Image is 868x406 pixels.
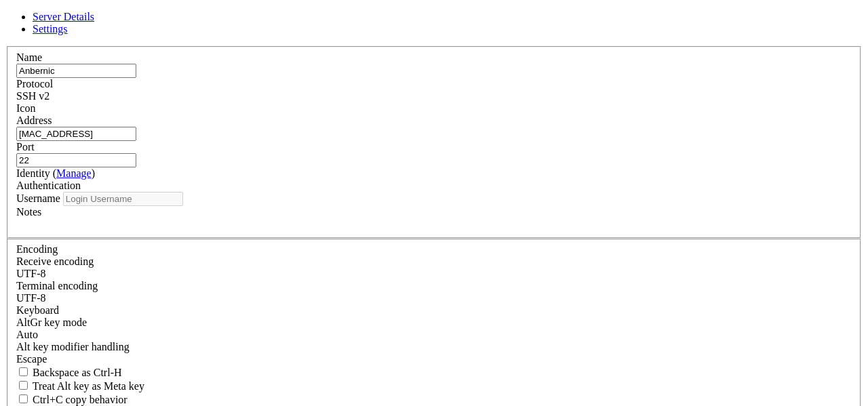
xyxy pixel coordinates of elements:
label: Whether the Alt key acts as a Meta key or as a distinct Alt key. [16,380,144,392]
label: Port [16,141,35,153]
label: Keyboard [16,304,59,316]
span: ( ) [53,167,95,179]
label: Authentication [16,180,81,191]
a: Settings [33,23,68,35]
label: Protocol [16,78,53,89]
input: Backspace as Ctrl-H [19,367,28,376]
label: Username [16,192,60,204]
div: UTF-8 [16,268,852,280]
span: UTF-8 [16,292,46,304]
div: SSH v2 [16,90,852,102]
div: Auto [16,329,852,341]
label: Controls how the Alt key is handled. Escape: Send an ESC prefix. 8-Bit: Add 128 to the typed char... [16,341,130,352]
label: Address [16,115,52,126]
input: Treat Alt key as Meta key [19,381,28,390]
label: Encoding [16,243,58,255]
span: Escape [16,353,47,365]
span: SSH v2 [16,90,50,102]
input: Login Username [63,192,183,206]
span: Auto [16,329,38,340]
div: UTF-8 [16,292,852,304]
label: Notes [16,206,41,218]
label: Ctrl-C copies if true, send ^C to host if false. Ctrl-Shift-C sends ^C to host if true, copies if... [16,394,127,405]
a: Manage [56,167,92,179]
label: Name [16,52,42,63]
a: Server Details [33,11,94,22]
span: Treat Alt key as Meta key [33,380,144,392]
input: Port Number [16,153,136,167]
input: Host Name or IP [16,127,136,141]
span: UTF-8 [16,268,46,279]
span: Ctrl+C copy behavior [33,394,127,405]
input: Server Name [16,64,136,78]
label: Set the expected encoding for data received from the host. If the encodings do not match, visual ... [16,317,87,328]
div: Escape [16,353,852,365]
label: Icon [16,102,35,114]
label: If true, the backspace should send BS ('\x08', aka ^H). Otherwise the backspace key should send '... [16,367,122,378]
label: The default terminal encoding. ISO-2022 enables character map translations (like graphics maps). ... [16,280,98,291]
input: Ctrl+C copy behavior [19,394,28,403]
label: Identity [16,167,95,179]
label: Set the expected encoding for data received from the host. If the encodings do not match, visual ... [16,256,94,267]
span: Backspace as Ctrl-H [33,367,122,378]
